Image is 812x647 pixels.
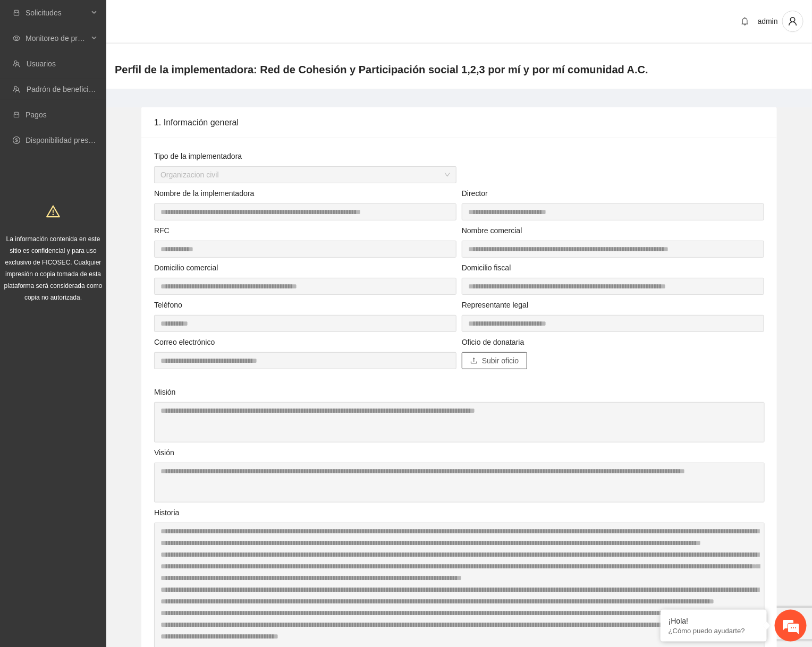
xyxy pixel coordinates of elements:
span: bell [737,17,753,25]
div: Chatee con nosotros ahora [55,54,179,68]
button: uploadSubir oficio [462,352,527,369]
label: Historia [154,507,179,518]
div: Minimizar ventana de chat en vivo [174,5,200,31]
span: Subir oficio [482,355,519,367]
div: 1. Información general [154,107,764,138]
span: Perfil de la implementadora: Red de Cohesión y Participación social 1,2,3 por mí y por mí comunid... [115,61,648,78]
a: Disponibilidad presupuestal [26,136,116,144]
label: Tipo de la implementadora [154,150,242,162]
label: Nombre comercial [462,225,522,236]
span: eye [13,35,20,42]
div: ¡Hola! [669,617,759,625]
label: Representante legal [462,299,528,311]
span: upload [470,357,478,365]
span: Monitoreo de proyectos [26,28,88,49]
button: bell [737,13,754,30]
label: Nombre de la implementadora [154,188,254,199]
label: Correo electrónico [154,336,215,348]
textarea: Escriba su mensaje y pulse “Intro” [5,290,202,327]
a: Padrón de beneficiarios [27,85,105,93]
button: user [782,11,803,32]
a: Pagos [26,110,47,119]
label: RFC [154,225,170,236]
span: Solicitudes [26,2,88,23]
a: Usuarios [27,59,56,68]
span: uploadSubir oficio [462,356,527,365]
label: Domicilio fiscal [462,262,511,274]
label: Oficio de donataria [462,336,525,348]
p: ¿Cómo puedo ayudarte? [669,627,759,635]
label: Teléfono [154,299,182,311]
span: user [783,16,803,26]
label: Director [462,188,488,199]
label: Domicilio comercial [154,262,218,274]
span: La información contenida en este sitio es confidencial y para uso exclusivo de FICOSEC. Cualquier... [4,235,103,301]
span: admin [758,17,778,25]
label: Visión [154,447,174,458]
span: Estamos en línea. [62,142,147,249]
span: inbox [13,9,20,16]
label: Misión [154,386,175,398]
span: Organizacion civil [160,167,450,183]
span: warning [46,205,60,218]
